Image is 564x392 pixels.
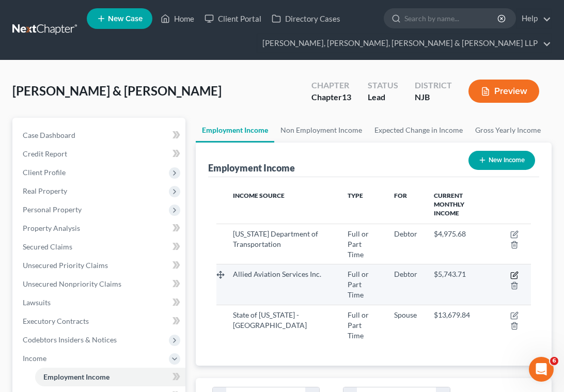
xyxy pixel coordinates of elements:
span: Allied Aviation Services Inc. [233,270,321,278]
span: Debtor [394,229,417,238]
a: [PERSON_NAME], [PERSON_NAME], [PERSON_NAME] & [PERSON_NAME] LLP [257,34,551,53]
div: NJB [415,91,452,103]
span: Debtor [394,270,417,278]
div: Chapter [311,80,351,91]
span: 13 [342,92,351,102]
a: Unsecured Nonpriority Claims [14,275,185,293]
a: Case Dashboard [14,126,185,145]
span: Unsecured Nonpriority Claims [23,279,121,288]
span: $13,679.84 [434,310,470,319]
a: Help [516,9,551,28]
span: Full or Part Time [348,270,369,299]
a: Directory Cases [267,9,346,28]
span: Real Property [23,186,67,195]
a: Credit Report [14,145,185,163]
span: Codebtors Insiders & Notices [23,335,117,344]
a: Unsecured Priority Claims [14,256,185,275]
a: Gross Yearly Income [469,118,547,143]
span: Secured Claims [23,242,72,251]
span: Employment Income [43,372,109,381]
a: Client Portal [199,9,267,28]
div: Chapter [311,91,351,103]
span: For [394,192,407,199]
div: Status [368,80,398,91]
div: District [415,80,452,91]
span: Personal Property [23,205,82,214]
span: Current Monthly Income [434,192,464,217]
button: New Income [468,151,535,170]
span: [PERSON_NAME] & [PERSON_NAME] [12,83,222,98]
span: [US_STATE] Department of Transportation [233,229,318,248]
iframe: Intercom live chat [529,357,554,382]
span: Credit Report [23,149,67,158]
span: Type [348,192,363,199]
span: Case Dashboard [23,131,75,139]
span: Property Analysis [23,224,80,232]
span: $4,975.68 [434,229,466,238]
div: Lead [368,91,398,103]
span: 6 [550,357,558,365]
span: Income Source [233,192,285,199]
span: Spouse [394,310,417,319]
a: Secured Claims [14,238,185,256]
span: Unsecured Priority Claims [23,261,108,270]
div: Employment Income [208,162,295,174]
a: Expected Change in Income [368,118,469,143]
span: Full or Part Time [348,310,369,340]
span: Client Profile [23,168,66,177]
a: Property Analysis [14,219,185,238]
span: Full or Part Time [348,229,369,259]
span: New Case [108,15,143,23]
span: Income [23,354,46,363]
a: Executory Contracts [14,312,185,331]
span: Executory Contracts [23,317,89,325]
span: State of [US_STATE] - [GEOGRAPHIC_DATA] [233,310,307,330]
span: Lawsuits [23,298,51,307]
a: Non Employment Income [274,118,368,143]
a: Lawsuits [14,293,185,312]
span: $5,743.71 [434,270,466,278]
input: Search by name... [404,9,499,28]
a: Employment Income [35,368,185,386]
a: Home [155,9,199,28]
button: Preview [468,80,539,103]
a: Employment Income [196,118,274,143]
